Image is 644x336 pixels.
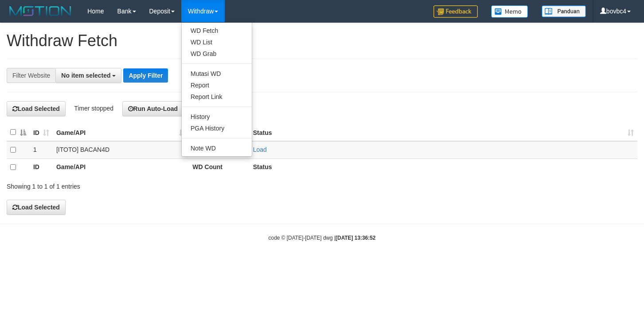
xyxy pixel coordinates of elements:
[182,91,252,103] a: Report Link
[61,72,110,79] span: No item selected
[250,124,637,141] th: Status: activate to sort column ascending
[122,101,184,116] button: Run Auto-Load
[253,146,267,153] a: Load
[182,48,252,59] a: WD Grab
[30,158,53,176] th: ID
[189,158,249,176] th: WD Count
[269,235,376,241] small: code © [DATE]-[DATE] dwg |
[53,158,189,176] th: Game/API
[182,25,252,36] a: WD Fetch
[182,142,252,154] a: Note WD
[74,105,113,112] span: Timer stopped
[182,111,252,123] a: History
[182,123,252,134] a: PGA History
[30,141,53,159] td: 1
[542,5,586,17] img: panduan.png
[182,68,252,79] a: Mutasi WD
[336,235,375,241] strong: [DATE] 13:36:52
[182,79,252,91] a: Report
[7,200,66,215] button: Load Selected
[7,4,74,18] img: MOTION_logo.png
[182,36,252,48] a: WD List
[7,101,66,116] button: Load Selected
[491,5,528,18] img: Button%20Memo.svg
[53,141,189,159] td: [ITOTO] BACAN4D
[7,178,262,191] div: Showing 1 to 1 of 1 entries
[433,5,478,18] img: Feedback.jpg
[7,32,637,50] h1: Withdraw Fetch
[53,124,189,141] th: Game/API: activate to sort column ascending
[250,158,637,176] th: Status
[30,124,53,141] th: ID: activate to sort column ascending
[123,68,168,83] button: Apply Filter
[7,68,55,83] div: Filter Website
[55,68,121,83] button: No item selected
